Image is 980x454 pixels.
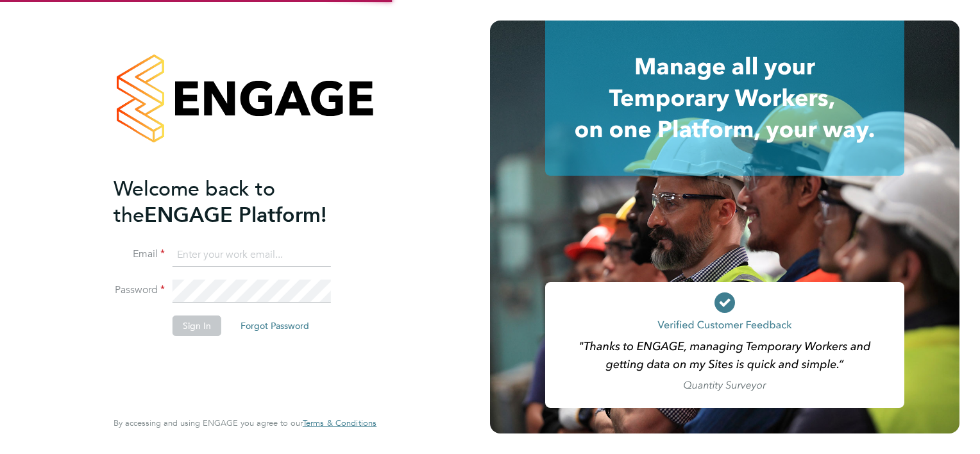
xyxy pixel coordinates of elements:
[173,315,221,336] button: Sign In
[173,244,331,267] input: Enter your work email...
[114,283,165,297] label: Password
[114,176,364,228] h2: ENGAGE Platform!
[114,417,376,428] span: By accessing and using ENGAGE you agree to our
[114,248,165,261] label: Email
[230,315,319,336] button: Forgot Password
[114,176,275,228] span: Welcome back to the
[303,417,376,428] span: Terms & Conditions
[303,418,376,428] a: Terms & Conditions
